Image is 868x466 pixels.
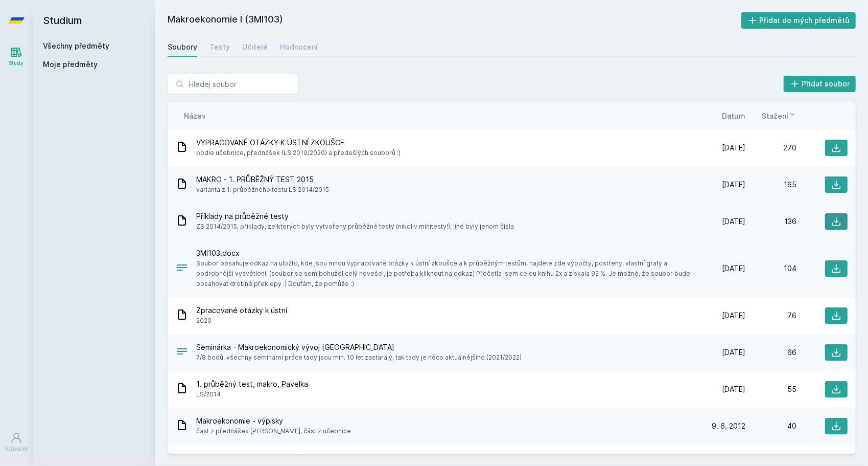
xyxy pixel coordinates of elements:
[745,216,796,227] div: 136
[168,37,197,57] a: Soubory
[745,384,796,394] div: 55
[196,138,401,148] span: VYPRACOVANÉ OTÁZKY K ÚSTNÍ ZKOUŠCE
[184,110,206,121] button: Název
[762,110,788,121] span: Stažení
[196,174,329,185] span: MAKRO - 1. PRŮBĚŽNÝ TEST 2015
[745,263,796,274] div: 104
[722,110,745,121] button: Datum
[9,59,24,67] div: Study
[196,426,351,436] span: část z přednášek [PERSON_NAME], část z učebnice
[722,143,745,153] span: [DATE]
[209,42,230,52] div: Testy
[43,41,109,50] a: Všechny předměty
[196,248,690,258] span: 3MI103.docx
[168,12,741,29] h2: Makroekonomie I (3MI103)
[196,316,287,326] span: 2020
[741,12,856,29] button: Přidat do mých předmětů
[196,352,522,363] span: 7/8 bodů, všechny seminární práce tady jsou min. 10 let zastaralý, tak tady je něco aktuálnějšího...
[242,37,268,57] a: Učitelé
[2,41,31,72] a: Study
[168,42,197,52] div: Soubory
[280,37,318,57] a: Hodnocení
[196,185,329,195] span: varianta z 1. průběžného testu LS 2014/2015
[722,347,745,358] span: [DATE]
[784,76,856,92] button: Přidat soubor
[762,110,796,121] button: Stažení
[745,347,796,358] div: 66
[196,305,287,316] span: Zpracované otázky k ústní
[712,421,745,431] span: 9. 6. 2012
[196,342,522,352] span: Seminárka - Makroekonomický vývoj [GEOGRAPHIC_DATA]
[196,148,401,158] span: podle učebnice, přednášek (LS 2019/2020) a předešlých souborů :)
[209,37,230,57] a: Testy
[196,211,514,221] span: Příklady na průběžné testy
[745,421,796,431] div: 40
[196,453,505,463] span: 2.prubezny test [PERSON_NAME]
[196,379,308,389] span: 1. průběžný test, makro, Pavelka
[745,143,796,153] div: 270
[176,261,188,276] div: DOCX
[722,263,745,274] span: [DATE]
[176,345,188,360] div: .DOCX
[745,310,796,321] div: 76
[745,180,796,190] div: 165
[242,42,268,52] div: Učitelé
[2,427,31,458] a: Uživatel
[722,180,745,190] span: [DATE]
[6,445,27,453] div: Uživatel
[43,59,98,70] span: Moje předměty
[196,258,690,289] span: Soubor obsahuje odkaz na uložto, kde jsou mnou vypracované otázky k ústní zkoušce a k průběžným t...
[280,42,318,52] div: Hodnocení
[722,384,745,394] span: [DATE]
[722,310,745,321] span: [DATE]
[168,74,298,94] input: Hledej soubor
[196,416,351,426] span: Makroekonomie - výpisky
[196,389,308,400] span: LS/2014
[196,221,514,232] span: ZS 2014/2015, příklady, ze kterých byly vytvořeny průběžné testy (nikoliv minitesty!), jiné byly ...
[722,216,745,227] span: [DATE]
